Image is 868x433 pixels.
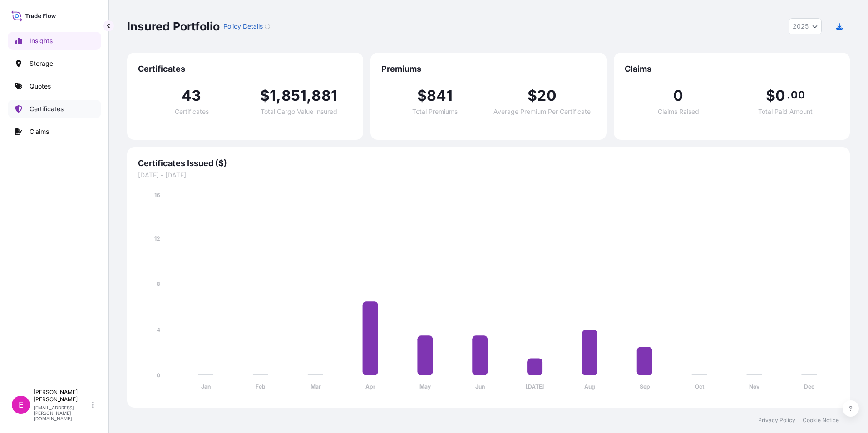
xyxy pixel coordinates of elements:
span: Claims [625,64,839,74]
tspan: Nov [749,383,760,390]
span: Certificates [138,64,352,74]
span: Total Cargo Value Insured [261,108,337,115]
span: 43 [182,89,201,103]
a: Quotes [8,77,101,95]
a: Cookie Notice [803,417,839,424]
tspan: Apr [365,383,375,390]
span: Claims Raised [658,108,699,115]
tspan: 4 [157,326,160,333]
span: E [19,400,24,409]
p: Policy Details [223,22,263,31]
tspan: Oct [695,383,705,390]
span: 881 [311,89,337,103]
span: 1 [270,89,276,103]
a: Storage [8,54,101,73]
p: Insights [30,36,53,45]
tspan: Sep [640,383,650,390]
span: 00 [791,91,804,98]
tspan: [DATE] [526,383,544,390]
span: Average Premium Per Certificate [493,108,591,115]
span: . [787,91,790,98]
span: Total Premiums [412,108,458,115]
tspan: Jun [475,383,485,390]
p: Claims [30,127,49,136]
a: Certificates [8,100,101,118]
a: Insights [8,32,101,50]
tspan: Dec [804,383,814,390]
span: $ [766,89,775,103]
div: Loading [265,24,270,29]
p: Storage [30,59,53,68]
span: $ [417,89,427,103]
p: Quotes [30,82,51,91]
span: 0 [775,89,785,103]
tspan: 16 [154,192,160,198]
p: [EMAIL_ADDRESS][PERSON_NAME][DOMAIN_NAME] [34,405,90,421]
tspan: Jan [201,383,211,390]
tspan: May [419,383,431,390]
span: Total Paid Amount [758,108,813,115]
span: 841 [427,89,453,103]
tspan: Feb [256,383,266,390]
span: 0 [673,89,683,103]
span: Certificates [175,108,209,115]
span: , [276,89,281,103]
tspan: Aug [584,383,595,390]
p: Insured Portfolio [127,19,220,34]
span: Premiums [381,64,596,74]
a: Privacy Policy [758,417,795,424]
a: Claims [8,123,101,141]
tspan: 0 [157,372,160,379]
span: 851 [281,89,307,103]
span: , [306,89,311,103]
span: 2025 [793,22,809,31]
button: Year Selector [789,18,822,34]
button: Loading [265,19,270,34]
span: $ [528,89,537,103]
span: Certificates Issued ($) [138,158,839,169]
p: Certificates [30,104,64,113]
tspan: 12 [154,235,160,242]
span: $ [260,89,270,103]
span: [DATE] - [DATE] [138,171,839,180]
tspan: Mar [311,383,321,390]
tspan: 8 [157,280,160,287]
p: [PERSON_NAME] [PERSON_NAME] [34,389,90,403]
span: 20 [537,89,556,103]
